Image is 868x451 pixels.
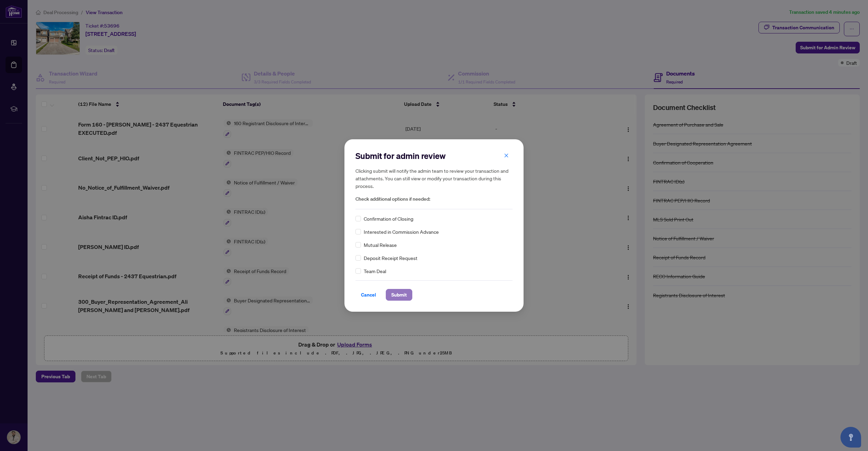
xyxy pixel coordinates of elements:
[364,254,417,262] span: Deposit Receipt Request
[355,289,382,301] button: Cancel
[364,228,439,235] span: Interested in Commission Advance
[361,289,376,300] span: Cancel
[355,150,513,161] h2: Submit for admin review
[386,289,412,301] button: Submit
[504,153,509,158] span: close
[355,195,513,203] span: Check additional options if needed:
[364,267,386,275] span: Team Deal
[364,241,397,249] span: Mutual Release
[840,427,861,448] button: Open asap
[364,215,413,222] span: Confirmation of Closing
[355,167,513,190] h5: Clicking submit will notify the admin team to review your transaction and attachments. You can st...
[391,289,407,300] span: Submit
